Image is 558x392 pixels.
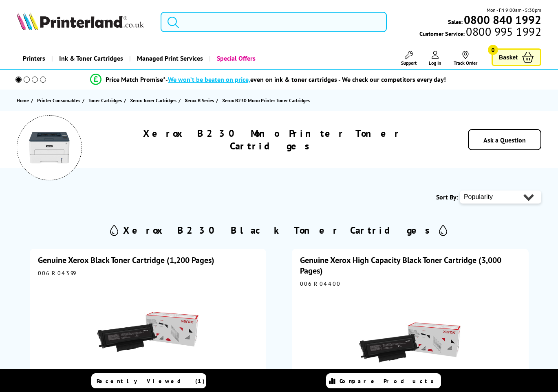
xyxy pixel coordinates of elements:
div: - even on ink & toner cartridges - We check our competitors every day! [165,75,446,83]
a: Printer Consumables [37,96,82,105]
b: 0800 840 1992 [464,12,541,27]
img: Printerland Logo [17,12,144,30]
span: Xerox Toner Cartridges [130,96,176,105]
span: 0800 995 1992 [465,28,541,35]
span: Basket [499,52,518,63]
div: 006R04399 [38,269,258,277]
a: Printers [17,48,51,69]
a: Xerox Toner Cartridges [130,96,179,105]
a: Compare Products [326,373,441,388]
span: Compare Products [340,377,438,385]
span: Xerox B230 Mono Printer Toner Cartridges [222,97,310,103]
a: Support [401,51,417,66]
span: Recently Viewed (1) [97,377,205,385]
a: Genuine Xerox High Capacity Black Toner Cartridge (3,000 Pages) [300,255,501,276]
li: modal_Promise [4,72,532,87]
a: Managed Print Services [129,48,209,69]
a: Toner Cartridges [88,96,124,105]
h2: Xerox B230 Black Toner Cartridges [123,224,435,237]
a: Recently Viewed (1) [91,373,206,388]
a: Track Order [454,51,477,66]
span: Sort By: [436,193,458,201]
a: Log In [429,51,441,66]
a: 0800 840 1992 [463,16,541,24]
span: Price Match Promise* [106,75,165,83]
a: Home [17,96,31,105]
span: Printer Consumables [37,96,80,105]
a: Special Offers [209,48,262,69]
span: We won’t be beaten on price, [168,75,250,83]
span: Toner Cartridges [88,96,122,105]
img: Xerox B230 Mono Printer Toner Cartridges [29,127,70,168]
a: Ink & Toner Cartridges [51,48,129,69]
a: Genuine Xerox Black Toner Cartridge (1,200 Pages) [38,255,214,265]
a: Printerland Logo [17,12,150,32]
span: Sales: [448,18,463,26]
span: Ink & Toner Cartridges [59,48,123,69]
span: Customer Service: [419,28,541,37]
img: Xerox Black Toner Cartridge (1,200 Pages) [97,281,199,383]
h1: Xerox B230 Mono Printer Toner Cartridges [103,127,441,152]
span: Mon - Fri 9:00am - 5:30pm [487,6,541,14]
span: Xerox B Series [185,96,214,105]
span: Log In [429,60,441,66]
a: Basket 0 [492,48,541,66]
div: 006R04400 [300,280,521,287]
span: 0 [488,45,498,55]
span: Support [401,60,417,66]
a: Xerox B Series [185,96,216,105]
a: Ask a Question [483,136,526,144]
